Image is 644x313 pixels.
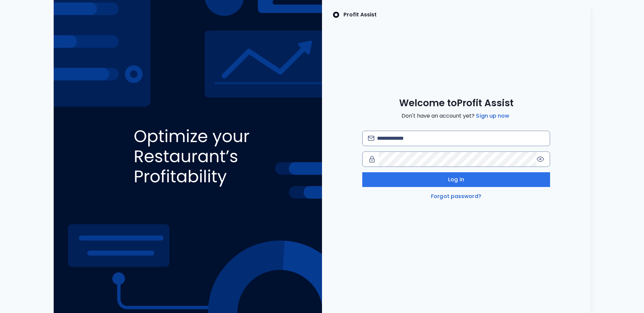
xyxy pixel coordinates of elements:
[399,97,514,109] span: Welcome to Profit Assist
[362,172,550,187] button: Log in
[448,176,464,184] span: Log in
[333,11,339,19] img: SpotOn Logo
[475,112,511,120] a: Sign up now
[368,136,374,141] img: email
[430,192,483,200] a: Forgot password?
[401,112,511,120] span: Don't have an account yet?
[343,11,377,19] p: Profit Assist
